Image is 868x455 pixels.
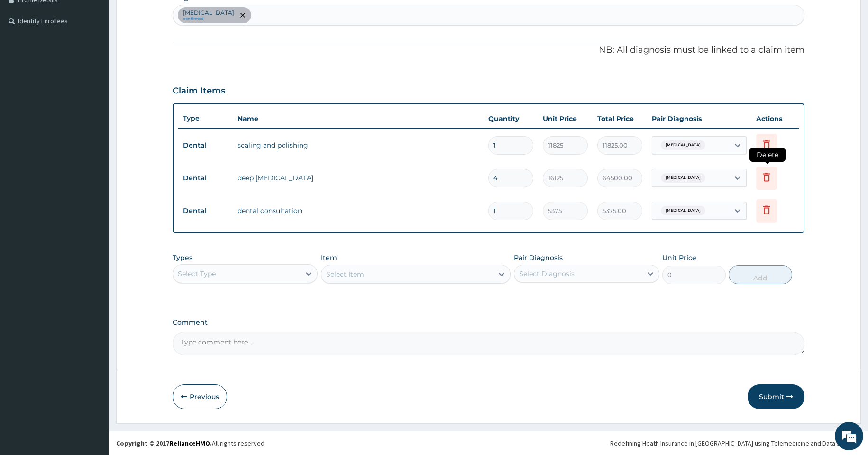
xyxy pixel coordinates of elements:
[18,47,38,71] img: d_794563401_company_1708531726252_794563401
[748,384,804,409] button: Submit
[178,169,233,187] td: Dental
[661,173,705,183] span: [MEDICAL_DATA]
[233,201,484,220] td: dental consultation
[538,109,593,128] th: Unit Price
[155,5,178,28] div: Minimize live chat window
[178,110,233,127] th: Type
[173,86,225,96] h3: Claim Items
[514,253,563,262] label: Pair Diagnosis
[661,206,705,215] span: [MEDICAL_DATA]
[116,439,212,447] strong: Copyright © 2017 .
[593,109,647,128] th: Total Price
[49,53,159,65] div: Chat with us now
[238,11,247,19] span: remove selection option
[178,137,233,154] td: Dental
[173,318,805,326] label: Comment
[183,9,234,17] p: [MEDICAL_DATA]
[178,202,233,220] td: Dental
[173,44,805,56] p: NB: All diagnosis must be linked to a claim item
[233,109,484,128] th: Name
[109,431,868,455] footer: All rights reserved.
[751,109,799,128] th: Actions
[484,109,538,128] th: Quantity
[321,253,337,262] label: Item
[178,269,216,279] div: Select Type
[55,120,131,215] span: We're online!
[519,269,575,279] div: Select Diagnosis
[5,259,181,292] textarea: Type your message and hit 'Enter'
[173,384,227,409] button: Previous
[729,265,792,284] button: Add
[183,17,234,21] small: confirmed
[233,136,484,155] td: scaling and polishing
[173,254,192,262] label: Types
[661,140,705,150] span: [MEDICAL_DATA]
[749,148,786,162] span: Delete
[610,438,861,448] div: Redefining Heath Insurance in [GEOGRAPHIC_DATA] using Telemedicine and Data Science!
[662,253,696,262] label: Unit Price
[169,439,210,447] a: RelianceHMO
[233,168,484,187] td: deep [MEDICAL_DATA]
[647,109,751,128] th: Pair Diagnosis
